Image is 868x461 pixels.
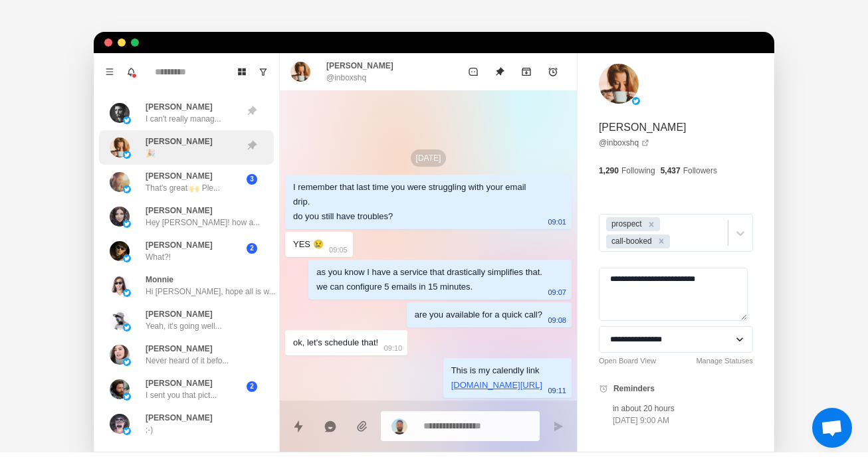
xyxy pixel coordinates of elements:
[487,58,513,85] button: Unpin
[110,207,130,227] img: picture
[146,389,217,401] p: I sent you that pict...
[326,72,366,84] p: @inboxshq
[696,355,753,367] a: Manage Statuses
[540,58,566,85] button: Add reminder
[599,137,649,149] a: @inboxshq
[548,285,566,300] p: 09:07
[285,413,312,440] button: Quick replies
[683,165,717,177] p: Followers
[146,424,153,436] p: ;-)
[123,220,131,228] img: picture
[613,403,675,415] p: in about 20 hours
[110,241,130,261] img: picture
[120,61,142,82] button: Notifications
[247,174,257,185] span: 3
[460,58,487,85] button: Mark as unread
[316,265,542,294] div: as you know I have a service that drastically simplifies that. we can configure 5 emails in 15 mi...
[326,60,393,72] p: [PERSON_NAME]
[146,182,220,194] p: That's great 🙌 Ple...
[123,151,131,159] img: picture
[146,343,213,355] p: [PERSON_NAME]
[146,147,156,159] p: 🎉
[317,413,344,440] button: Reply with AI
[599,120,687,136] p: [PERSON_NAME]
[451,363,542,393] div: This is my calendly link
[146,217,260,229] p: Hey [PERSON_NAME]! how a...
[654,234,669,248] div: Remove call-booked
[253,61,274,82] button: Show unread conversations
[123,427,131,435] img: picture
[548,313,566,327] p: 09:08
[384,341,403,355] p: 09:10
[123,185,131,193] img: picture
[644,217,659,231] div: Remove prospect
[415,308,542,322] div: are you available for a quick call?
[599,355,656,367] a: Open Board View
[110,276,130,296] img: picture
[110,103,130,123] img: picture
[99,61,120,82] button: Menu
[545,413,572,440] button: Send message
[293,180,542,224] div: I remember that last time you were struggling with your email drip. do you still have troubles?
[812,408,852,448] div: Open chat
[293,335,378,350] div: ok, let's schedule that!
[123,323,131,331] img: picture
[632,97,640,105] img: picture
[247,243,257,254] span: 2
[146,239,213,251] p: [PERSON_NAME]
[146,274,173,286] p: Monnie
[451,378,542,393] p: [DOMAIN_NAME][URL]
[146,113,221,125] p: I can't really manag...
[146,355,229,367] p: Never heard of it befo...
[621,165,655,177] p: Following
[146,320,222,332] p: Yeah, it's going well...
[411,149,447,167] p: [DATE]
[293,237,324,252] div: YES 😢
[548,383,566,398] p: 09:11
[247,381,257,392] span: 2
[110,172,130,192] img: picture
[146,205,213,217] p: [PERSON_NAME]
[146,136,213,147] p: [PERSON_NAME]
[599,165,619,177] p: 1,290
[146,251,171,263] p: What?!
[146,377,213,389] p: [PERSON_NAME]
[661,165,681,177] p: 5,437
[231,61,253,82] button: Board View
[123,289,131,297] img: picture
[146,170,213,182] p: [PERSON_NAME]
[123,254,131,262] img: picture
[290,62,310,82] img: picture
[329,242,348,257] p: 09:05
[146,308,213,320] p: [PERSON_NAME]
[123,393,131,401] img: picture
[607,217,644,231] div: prospect
[349,413,376,440] button: Add media
[123,116,131,124] img: picture
[607,234,654,248] div: call-booked
[513,58,540,85] button: Archive
[548,215,566,229] p: 09:01
[146,412,213,424] p: [PERSON_NAME]
[146,101,213,113] p: [PERSON_NAME]
[110,310,130,330] img: picture
[123,358,131,366] img: picture
[599,64,639,104] img: picture
[613,383,655,395] p: Reminders
[110,138,130,157] img: picture
[110,345,130,365] img: picture
[146,286,275,298] p: Hi [PERSON_NAME], hope all is w...
[110,414,130,434] img: picture
[391,418,407,434] img: picture
[110,379,130,399] img: picture
[613,415,675,426] p: [DATE] 9:00 AM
